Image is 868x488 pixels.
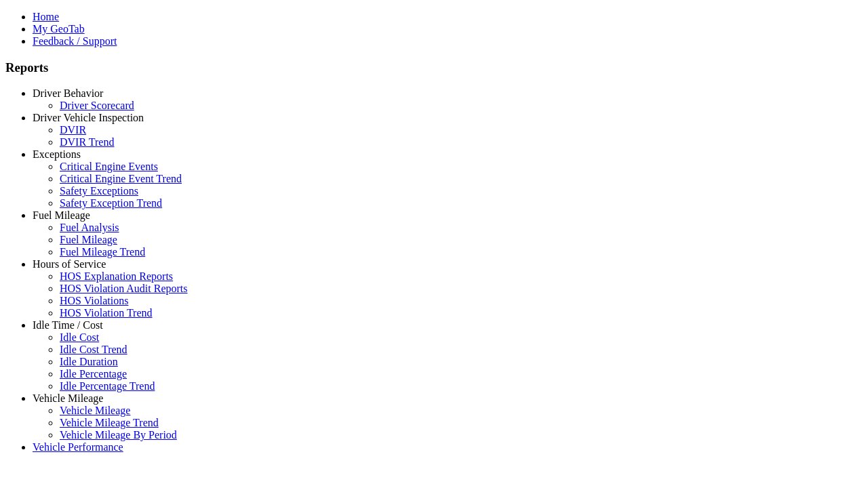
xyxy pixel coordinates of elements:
a: Vehicle Performance [33,441,123,453]
a: Driver Behavior [33,87,103,99]
a: Exceptions [33,148,81,160]
a: Safety Exceptions [60,185,138,197]
h3: Reports [5,60,863,75]
a: Vehicle Mileage By Period [60,429,177,441]
a: Driver Scorecard [60,100,134,111]
a: Fuel Mileage [60,234,117,245]
a: HOS Explanation Reports [60,270,173,282]
a: Fuel Mileage [33,209,90,221]
a: My GeoTab [33,23,85,35]
a: Critical Engine Events [60,161,158,172]
a: HOS Violations [60,295,128,306]
a: Idle Cost Trend [60,344,127,355]
a: Feedback / Support [33,35,117,47]
a: Vehicle Mileage [33,392,103,404]
a: DVIR Trend [60,136,114,148]
a: Vehicle Mileage [60,405,130,416]
a: Idle Time / Cost [33,319,103,331]
a: Critical Engine Event Trend [60,173,182,184]
a: Idle Percentage Trend [60,380,155,392]
a: DVIR [60,124,86,136]
a: Hours of Service [33,258,106,270]
a: Safety Exception Trend [60,197,162,209]
a: HOS Violation Audit Reports [60,283,188,294]
a: Driver Vehicle Inspection [33,112,144,123]
a: Fuel Mileage Trend [60,246,145,258]
a: Idle Percentage [60,368,127,380]
a: Idle Duration [60,356,118,367]
a: Idle Cost [60,331,99,343]
a: Vehicle Mileage Trend [60,417,159,428]
a: Home [33,11,59,22]
a: HOS Violation Trend [60,307,153,319]
a: Fuel Analysis [60,222,119,233]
